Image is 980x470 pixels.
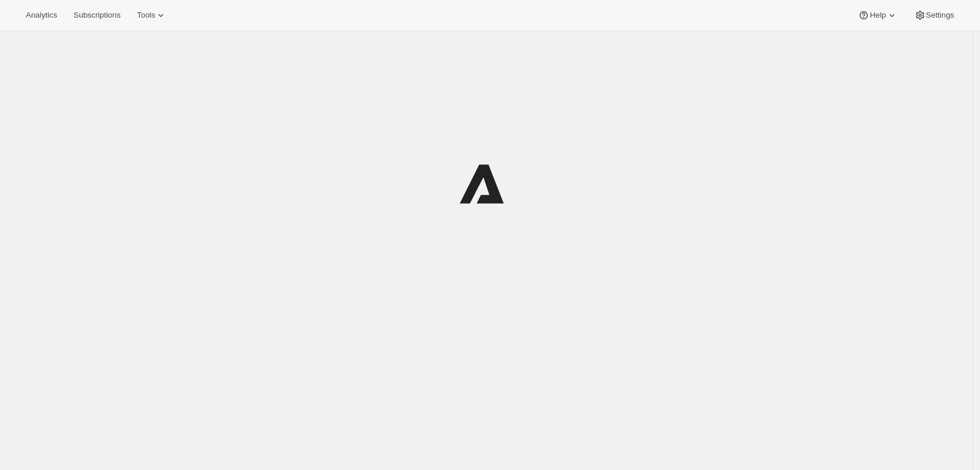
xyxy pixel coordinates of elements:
[66,7,127,23] button: Subscriptions
[926,11,954,20] span: Settings
[19,7,64,23] button: Analytics
[130,7,174,23] button: Tools
[26,11,57,20] span: Analytics
[907,7,961,23] button: Settings
[73,11,120,20] span: Subscriptions
[851,7,904,23] button: Help
[137,11,155,20] span: Tools
[870,11,885,20] span: Help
